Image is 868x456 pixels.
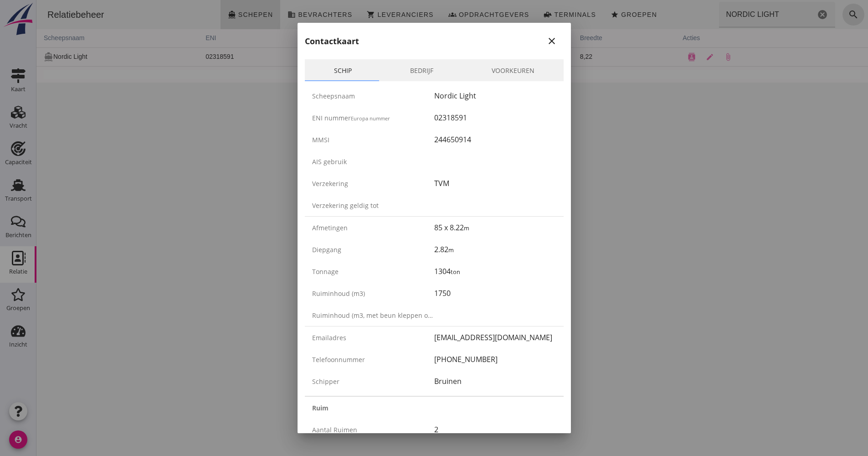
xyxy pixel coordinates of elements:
[312,425,357,434] span: Aantal ruimen
[312,403,329,413] strong: Ruim
[7,52,17,62] i: directions_boat
[312,289,434,298] div: Ruiminhoud (m3)
[536,47,639,66] td: 8,22
[462,59,564,81] a: Voorkeuren
[434,266,556,277] div: 1304
[330,10,339,19] i: shopping_cart
[312,355,434,364] div: Telefoonnummer
[442,29,536,47] th: lengte
[312,223,434,233] div: Afmetingen
[191,10,200,19] i: directions_boat
[434,354,556,365] div: [PHONE_NUMBER]
[536,29,639,47] th: breedte
[162,47,281,66] td: 02318591
[261,11,316,18] span: Bevrachters
[312,201,434,210] div: Verzekering geldig tot
[281,47,361,66] td: 1304
[669,53,678,61] i: edit
[688,53,696,61] i: attach_file
[381,59,462,81] a: Bedrijf
[312,157,434,166] div: AIS gebruik
[312,135,434,145] div: MMSI
[422,11,493,18] span: Opdrachtgevers
[584,11,621,18] span: Groepen
[434,424,556,435] div: 2
[546,36,557,47] i: close
[434,222,556,233] div: 85 x 8.22
[434,112,556,123] div: 02318591
[312,333,434,342] div: Emailadres
[639,29,832,47] th: acties
[781,9,791,20] i: Wis Zoeken...
[434,90,556,101] div: Nordic Light
[312,179,434,188] div: Verzekering
[361,47,442,66] td: 1750
[448,246,454,254] small: m
[312,311,434,320] div: Ruiminhoud (m3, met beun kleppen open)
[312,267,434,276] div: Tonnage
[434,178,556,189] div: TVM
[312,245,434,254] div: Diepgang
[442,47,536,66] td: 85
[812,9,822,20] i: search
[434,288,556,299] div: 1750
[162,29,281,47] th: ENI
[651,53,659,61] i: contacts
[305,35,359,47] h2: Contactkaart
[281,29,361,47] th: ton
[201,11,237,18] span: Schepen
[451,268,460,276] small: ton
[464,224,469,232] small: m
[517,11,560,18] span: Terminals
[4,8,75,21] div: Relatiebeheer
[434,332,556,343] div: [EMAIL_ADDRESS][DOMAIN_NAME]
[574,10,582,19] i: star
[340,11,397,18] span: Leveranciers
[312,377,434,386] div: Schipper
[434,244,556,255] div: 2.82
[305,59,381,81] a: Schip
[361,29,442,47] th: m3
[351,115,390,122] small: Europa nummer
[434,376,556,387] div: Bruinen
[412,10,420,19] i: groups
[251,10,259,19] i: business
[507,10,515,19] i: front_loader
[434,134,556,145] div: 244650914
[312,113,434,123] div: ENI nummer
[312,91,434,101] div: Scheepsnaam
